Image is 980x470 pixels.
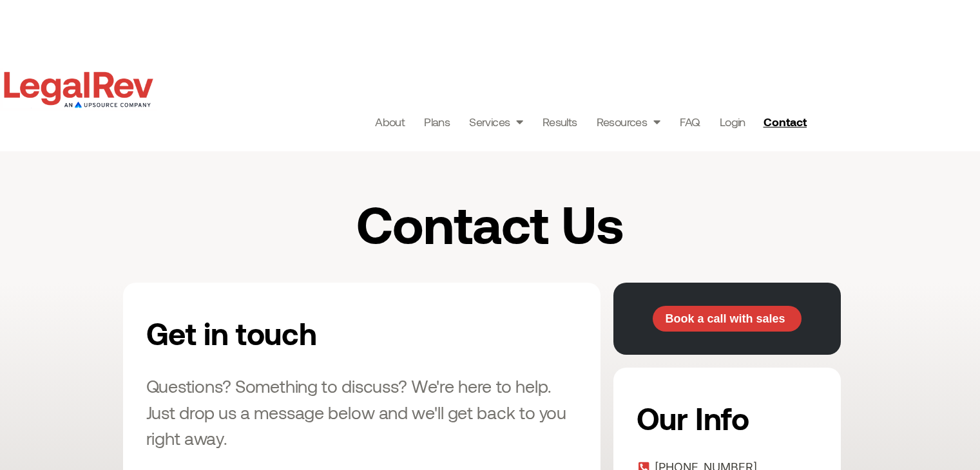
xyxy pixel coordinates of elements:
[637,391,814,445] h2: Our Info
[375,113,405,131] a: About
[543,113,577,131] a: Results
[680,113,700,131] a: FAQ
[424,113,450,131] a: Plans
[758,111,815,132] a: Contact
[146,373,577,451] h3: Questions? Something to discuss? We're here to help. Just drop us a message below and we'll get b...
[233,196,747,250] h1: Contact Us
[764,116,807,127] span: Contact
[469,113,523,131] a: Services
[146,306,448,360] h2: Get in touch
[720,113,745,131] a: Login
[665,313,785,324] span: Book a call with sales
[375,113,745,131] nav: Menu
[653,306,802,332] a: Book a call with sales
[597,113,660,131] a: Resources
